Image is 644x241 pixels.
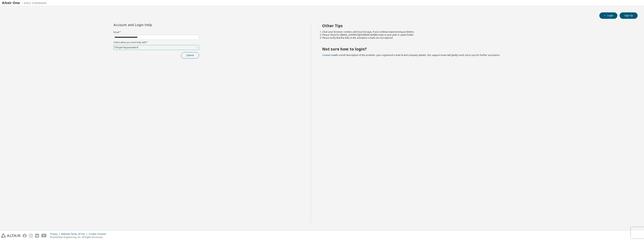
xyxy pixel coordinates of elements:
p: © 2025 Altair Engineering, Inc. All Rights Reserved. [50,236,108,239]
a: Contact us [322,53,334,57]
img: altair_logo.svg [1,234,20,238]
div: Account and Login Help [114,23,182,26]
div: I forgot my password [114,45,139,50]
div: Privacy [50,233,61,236]
button: Sign Up [620,12,638,19]
label: Select what you need help with [114,41,199,44]
div: Cookie Consent [89,233,108,236]
div: Website Terms of Use [61,233,89,236]
button: Submit [181,52,199,59]
img: facebook.svg [23,234,27,238]
img: linkedin.svg [35,234,39,238]
span: with a brief description of the problem, your registered e-mail id and company details. Our suppo... [322,53,500,57]
label: Email [114,31,199,34]
div: I forgot my password [114,45,199,50]
img: youtube.svg [41,234,47,238]
h2: Not sure how to login? [322,47,631,51]
img: Altair One [2,1,49,5]
img: instagram.svg [29,234,33,238]
li: Please verify that the links in the activation e-mails are not expired. [322,36,631,39]
button: Login [599,12,617,19]
li: Please check for [EMAIL_ADDRESS][DOMAIN_NAME] mails in your junk or spam folder. [322,33,631,36]
li: Clear your browser cookies and local storage, if you continue experiencing problems. [322,30,631,33]
h2: Other Tips [322,23,631,28]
